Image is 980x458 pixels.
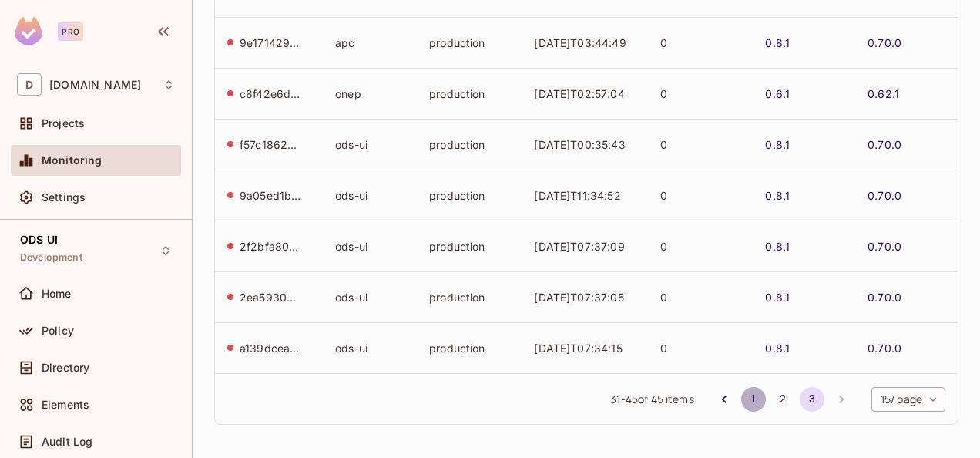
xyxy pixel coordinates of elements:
a: 0.70.0 [868,188,901,203]
div: Pro [58,22,83,41]
td: production [417,221,522,271]
td: ods-ui [323,119,417,170]
span: Home [42,288,72,300]
span: Monitoring [42,154,102,167]
span: Projects [42,117,85,130]
td: 0 [648,221,753,271]
td: production [417,271,522,322]
nav: pagination navigation [710,387,856,412]
td: production [417,17,522,68]
span: 31 - 45 of 45 items [610,391,693,408]
div: 9e171429-d326-4541-a808-1562d455700c [240,35,301,50]
td: ods-ui [323,170,417,221]
td: [DATE]T07:37:05 [522,271,648,322]
button: page 3 [800,387,824,412]
span: Audit Log [42,436,92,448]
a: 0.8.1 [765,290,790,305]
td: ods-ui [323,271,417,322]
div: 2ea59307-70c5-4dd8-8dbb-f03c33e3234c [240,290,301,305]
a: 0.70.0 [868,341,901,355]
button: Go to previous page [712,387,737,412]
span: Elements [42,399,89,411]
span: Directory [42,362,89,374]
td: [DATE]T07:34:15 [522,322,648,373]
div: 2f2bfa80-2a2c-4f7a-95ab-45a888a05e15 [240,239,301,254]
td: [DATE]T07:37:09 [522,221,648,271]
div: 15 / page [871,387,945,412]
span: Development [20,251,82,264]
td: ods-ui [323,221,417,271]
span: D [17,73,42,96]
a: 0.8.1 [765,341,790,355]
div: f57c1862-8d17-4e7a-af0d-81047a83d119 [240,137,301,152]
span: Workspace: deacero.com [49,79,141,91]
a: 0.8.1 [765,137,790,152]
td: 0 [648,322,753,373]
a: 0.70.0 [868,35,901,50]
a: 0.70.0 [868,137,901,152]
td: apc [323,17,417,68]
a: 0.70.0 [868,239,901,254]
td: 0 [648,17,753,68]
td: production [417,119,522,170]
td: [DATE]T00:35:43 [522,119,648,170]
button: Go to page 1 [741,387,766,412]
td: production [417,68,522,119]
td: 0 [648,170,753,221]
button: Go to page 2 [770,387,795,412]
span: Settings [42,191,86,204]
span: ODS UI [20,234,58,246]
img: SReyMgAAAABJRU5ErkJggg== [15,17,42,45]
div: 9a05ed1b-208e-4e7b-84d8-713714da306d [240,188,301,203]
div: c8f42e6d-5d01-4fce-ba58-1cab071f8422 [240,86,301,101]
a: 0.8.1 [765,239,790,254]
a: 0.6.1 [765,86,790,101]
td: onep [323,68,417,119]
td: production [417,322,522,373]
td: ods-ui [323,322,417,373]
td: production [417,170,522,221]
div: a139dcea-a8ec-43de-bc5d-dc6fbb3f6c49 [240,341,301,355]
a: 0.70.0 [868,290,901,305]
td: 0 [648,271,753,322]
td: [DATE]T03:44:49 [522,17,648,68]
a: 0.8.1 [765,35,790,50]
td: [DATE]T11:34:52 [522,170,648,221]
a: 0.8.1 [765,188,790,203]
td: 0 [648,119,753,170]
td: 0 [648,68,753,119]
a: 0.62.1 [868,86,899,101]
span: Policy [42,325,74,337]
td: [DATE]T02:57:04 [522,68,648,119]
